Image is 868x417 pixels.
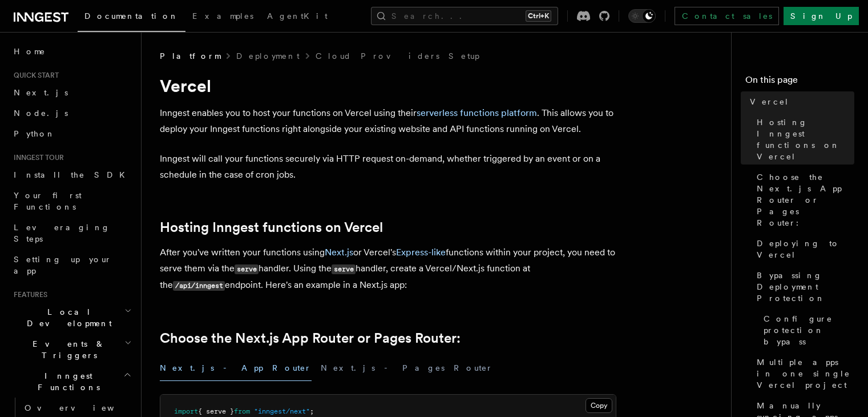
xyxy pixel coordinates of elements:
a: Hosting Inngest functions on Vercel [160,219,383,235]
p: Inngest enables you to host your functions on Vercel using their . This allows you to deploy your... [160,105,616,137]
span: Events & Triggers [9,338,124,361]
button: Next.js - App Router [160,355,312,381]
a: Node.js [9,103,134,123]
span: Next.js [14,88,68,97]
span: Configure protection bypass [764,313,854,347]
a: Sign Up [784,7,859,25]
span: Leveraging Steps [14,223,110,243]
a: Setting up your app [9,249,134,281]
span: from [234,407,250,415]
a: Your first Functions [9,185,134,217]
a: Vercel [745,91,854,112]
span: Features [9,290,47,299]
span: Vercel [750,96,789,107]
span: AgentKit [267,11,328,21]
a: Examples [185,3,260,31]
a: Next.js [9,82,134,103]
button: Local Development [9,302,134,334]
a: Home [9,41,134,62]
a: Cloud Providers Setup [316,50,479,62]
span: Python [14,129,55,138]
code: serve [235,264,259,274]
span: Node.js [14,109,68,118]
code: serve [332,264,356,274]
h4: On this page [745,73,854,91]
h1: Vercel [160,75,616,96]
span: Your first Functions [14,191,82,211]
button: Events & Triggers [9,334,134,366]
button: Toggle dark mode [628,9,656,23]
span: Inngest Functions [9,370,123,393]
a: Express-like [396,247,446,258]
a: Contact sales [675,7,779,25]
p: After you've written your functions using or Vercel's functions within your project, you need to ... [160,244,616,294]
a: Multiple apps in one single Vercel project [752,352,854,395]
a: Install the SDK [9,165,134,185]
span: Bypassing Deployment Protection [757,270,854,304]
span: { serve } [198,407,234,415]
a: Python [9,123,134,144]
a: Bypassing Deployment Protection [752,265,854,308]
span: Platform [160,50,220,62]
a: Next.js [325,247,353,258]
code: /api/inngest [173,281,225,291]
span: Local Development [9,306,124,329]
a: Deployment [236,50,300,62]
span: Examples [192,11,253,21]
span: Multiple apps in one single Vercel project [757,356,854,391]
span: Choose the Next.js App Router or Pages Router: [757,171,854,228]
a: Choose the Next.js App Router or Pages Router: [160,330,461,346]
p: Inngest will call your functions securely via HTTP request on-demand, whether triggered by an eve... [160,151,616,183]
span: Quick start [9,71,59,80]
span: Setting up your app [14,255,112,275]
button: Search...Ctrl+K [371,7,558,25]
button: Next.js - Pages Router [321,355,493,381]
span: import [174,407,198,415]
a: Leveraging Steps [9,217,134,249]
a: Hosting Inngest functions on Vercel [752,112,854,167]
a: Deploying to Vercel [752,233,854,265]
span: Inngest tour [9,153,64,162]
button: Inngest Functions [9,366,134,398]
a: serverless functions platform [417,107,537,118]
span: ; [310,407,314,415]
span: Home [14,46,46,57]
span: Overview [25,403,142,412]
kbd: Ctrl+K [526,10,551,22]
a: AgentKit [260,3,334,31]
span: Install the SDK [14,170,132,179]
button: Copy [586,398,612,413]
a: Configure protection bypass [759,308,854,352]
a: Documentation [78,3,185,32]
span: Documentation [84,11,179,21]
a: Choose the Next.js App Router or Pages Router: [752,167,854,233]
span: Deploying to Vercel [757,238,854,260]
span: "inngest/next" [254,407,310,415]
span: Hosting Inngest functions on Vercel [757,117,854,162]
